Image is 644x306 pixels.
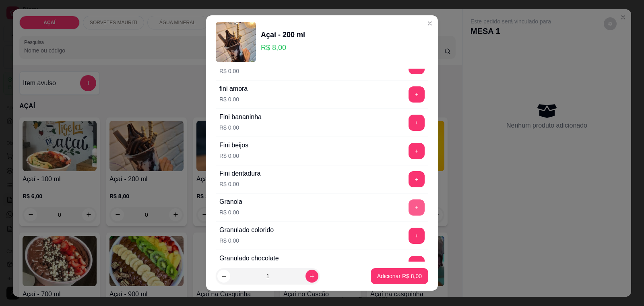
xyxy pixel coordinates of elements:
[219,124,262,132] p: R$ 0,00
[219,208,242,216] p: R$ 0,00
[371,268,428,284] button: Adicionar R$ 8,00
[217,270,230,283] button: decrease-product-quantity
[219,112,262,122] div: Fini bananinha
[219,197,242,207] div: Granola
[409,86,425,103] button: add
[216,22,256,62] img: product-image
[409,199,425,216] button: add
[261,29,305,40] div: Açaí - 200 ml
[261,42,305,53] p: R$ 8,00
[409,115,425,131] button: add
[219,254,279,263] div: Granulado chocolate
[219,169,260,178] div: Fini dentadura
[377,272,422,280] p: Adicionar R$ 8,00
[219,84,248,94] div: fini amora
[423,17,436,30] button: Close
[409,143,425,159] button: add
[219,237,274,245] p: R$ 0,00
[219,67,260,75] p: R$ 0,00
[219,225,274,235] div: Granulado colorido
[409,256,425,272] button: add
[219,152,248,160] p: R$ 0,00
[219,180,260,188] p: R$ 0,00
[409,171,425,187] button: add
[409,228,425,244] button: add
[219,140,248,150] div: Fini beijos
[305,270,318,283] button: increase-product-quantity
[219,95,248,103] p: R$ 0,00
